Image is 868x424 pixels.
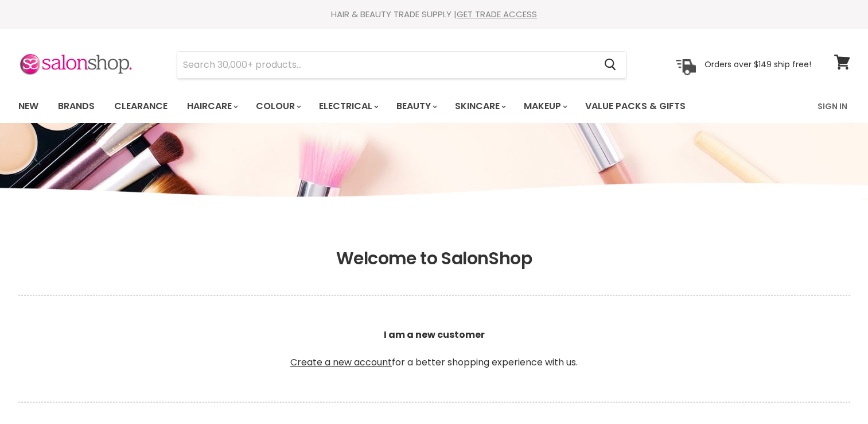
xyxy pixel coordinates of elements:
[178,94,245,118] a: Haircare
[18,300,850,397] p: for a better shopping experience with us.
[446,94,513,118] a: Skincare
[515,94,574,118] a: Makeup
[388,94,444,118] a: Beauty
[177,52,595,78] input: Search
[10,94,47,118] a: New
[290,356,392,369] a: Create a new account
[595,52,626,78] button: Search
[106,94,176,118] a: Clearance
[577,94,694,118] a: Value Packs & Gifts
[4,90,865,123] nav: Main
[704,59,811,70] p: Orders over $149 ship free!
[811,94,854,118] a: Sign In
[4,9,865,20] div: HAIR & BEAUTY TRADE SUPPLY |
[177,51,626,79] form: Product
[457,8,537,20] a: GET TRADE ACCESS
[384,328,485,341] b: I am a new customer
[310,94,386,118] a: Electrical
[18,248,850,269] h1: Welcome to SalonShop
[247,94,308,118] a: Colour
[10,90,753,123] ul: Main menu
[49,94,103,118] a: Brands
